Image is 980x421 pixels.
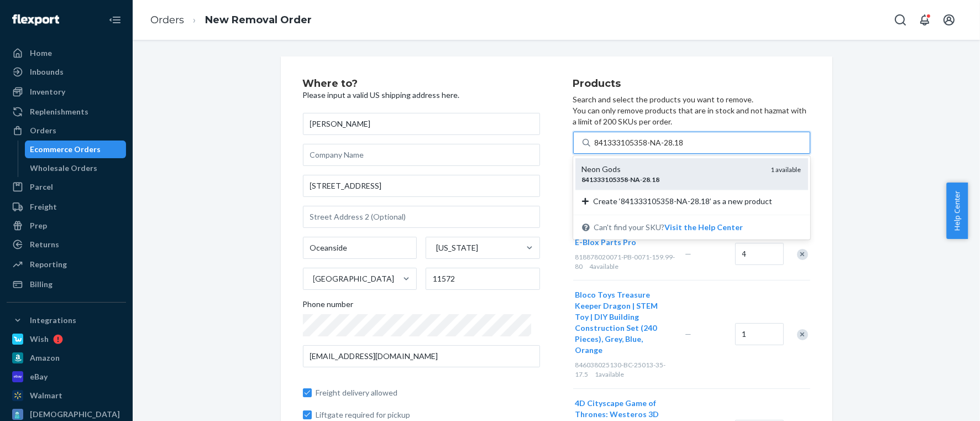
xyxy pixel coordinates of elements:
span: 1 available [595,370,625,378]
input: First & Last Name [303,113,540,135]
a: Home [7,44,126,62]
span: 4 available [590,262,619,271]
a: Amazon [7,349,126,367]
button: Help Center [946,183,968,239]
div: Replenishments [30,106,88,117]
em: 18 [652,175,660,184]
input: [US_STATE] [435,242,436,253]
div: Home [30,48,52,59]
input: Quantity [735,243,784,265]
a: Ecommerce Orders [25,141,127,158]
input: Company Name [303,144,540,166]
button: Bloco Toys Treasure Keeper Dragon | STEM Toy | DIY Building Construction Set (240 Pieces), Grey, ... [575,289,672,356]
p: Search and select the products you want to remove. You can only remove products that are in stock... [573,94,810,127]
button: Open Search Box [889,9,911,31]
input: Email (Required) [303,345,540,367]
div: Wholesale Orders [30,163,98,174]
div: Inventory [30,86,65,97]
button: Open notifications [914,9,936,31]
a: eBay [7,368,126,386]
span: Can't find your SKU? [594,222,743,233]
span: Liftgate required for pickup [316,409,540,420]
div: Ecommerce Orders [30,144,101,155]
button: Integrations [7,311,126,329]
a: New Removal Order [205,14,312,26]
img: Flexport logo [12,14,59,25]
div: Billing [30,279,53,290]
div: Integrations [30,315,76,326]
div: [US_STATE] [436,242,478,253]
a: Prep [7,217,126,235]
span: Freight delivery allowed [316,387,540,398]
span: 846038025130-BC-25013-35-17.5 [575,361,666,378]
a: Inventory [7,83,126,101]
div: Amazon [30,352,60,363]
ol: breadcrumbs [142,4,321,37]
input: City [303,237,417,259]
div: Wish [30,334,49,345]
p: Please input a valid US shipping address here. [303,90,540,101]
div: - - . [582,175,762,184]
div: Orders [30,125,56,136]
a: Billing [7,276,126,293]
span: Bloco Toys Treasure Keeper Dragon | STEM Toy | DIY Building Construction Set (240 Pieces), Grey, ... [575,290,658,355]
div: [GEOGRAPHIC_DATA] [313,273,395,284]
button: Open account menu [938,9,960,31]
em: NA [631,175,641,184]
a: Freight [7,198,126,216]
a: Reporting [7,256,126,273]
em: 841333105358 [582,175,628,184]
span: Create ‘841333105358-NA-28.18’ as a new product [593,196,772,207]
div: Remove Item [797,249,808,260]
input: Liftgate required for pickup [303,410,312,419]
div: Freight [30,201,57,212]
span: — [685,249,692,258]
a: Orders [150,14,184,26]
input: Neon Gods841333105358-NA-28.181 availableCreate ‘841333105358-NA-28.18’ as a new productCan't fin... [595,137,685,148]
button: Neon Gods841333105358-NA-28.181 availableCreate ‘841333105358-NA-28.18’ as a new productCan't fin... [665,222,743,233]
input: Quantity [735,323,784,345]
input: Street Address [303,175,540,197]
h2: Where to? [303,79,540,90]
div: Neon Gods [582,164,762,175]
div: eBay [30,371,48,382]
span: Phone number [303,299,354,314]
div: Walmart [30,390,62,401]
input: [GEOGRAPHIC_DATA] [312,273,313,284]
div: Parcel [30,181,53,193]
button: E-Blox Parts Pro [575,237,637,248]
div: [DEMOGRAPHIC_DATA] [30,409,120,420]
span: 818878020071-PB-0071-159.99-80 [575,253,675,271]
a: Wish [7,330,126,348]
span: 1 available [771,165,801,174]
a: Returns [7,236,126,253]
a: Replenishments [7,103,126,121]
h2: Products [573,79,810,90]
a: Walmart [7,387,126,404]
div: Reporting [30,259,67,270]
div: Returns [30,239,59,250]
div: Remove Item [797,329,808,340]
a: Parcel [7,178,126,196]
input: ZIP Code [426,268,540,290]
input: Freight delivery allowed [303,388,312,397]
a: Inbounds [7,63,126,81]
span: E-Blox Parts Pro [575,237,637,247]
input: Street Address 2 (Optional) [303,206,540,228]
em: 28 [643,175,651,184]
a: Orders [7,122,126,139]
button: Close Navigation [104,9,126,31]
span: — [685,329,692,339]
div: Inbounds [30,66,64,77]
a: Wholesale Orders [25,159,127,177]
div: Prep [30,220,47,231]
